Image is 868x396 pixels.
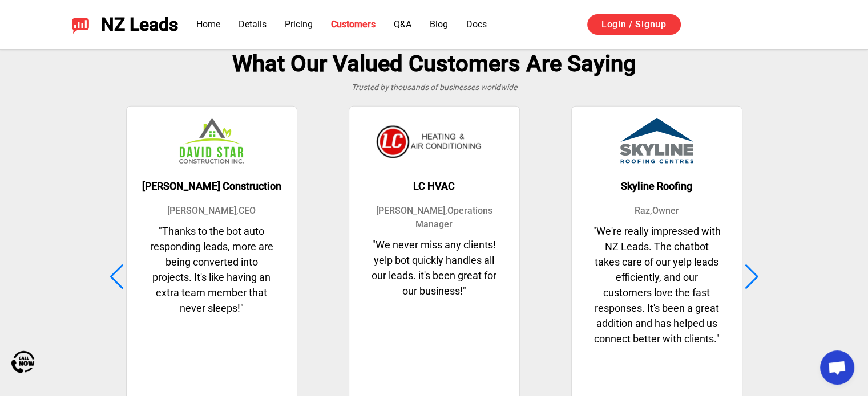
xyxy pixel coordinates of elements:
a: Home [196,19,220,30]
img: David Star Construction [179,118,244,164]
a: Customers [331,19,376,30]
a: Open chat [820,350,854,385]
div: Trusted by thousands of businesses worldwide [62,81,806,93]
img: NZ Leads logo [71,15,90,34]
p: [PERSON_NAME] , Operations Manager [361,204,508,231]
span: NZ Leads [101,14,178,35]
h3: Skyline Roofing [621,181,692,193]
a: Blog [430,19,448,30]
a: Docs [466,19,487,30]
p: [PERSON_NAME] , CEO [167,204,256,218]
h2: What Our Valued Customers Are Saying [62,51,806,77]
a: Login / Signup [587,14,681,35]
h3: [PERSON_NAME] Construction [142,181,281,193]
img: Call Now [11,350,34,373]
h3: LC HVAC [413,181,455,193]
iframe: Botón de Acceder con Google [692,13,812,38]
img: Skyline Roofing [620,118,693,164]
a: Details [239,19,267,30]
img: LC HVAC [370,118,498,164]
a: Pricing [285,19,313,30]
p: Raz , Owner [635,204,679,218]
a: Q&A [394,19,411,30]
